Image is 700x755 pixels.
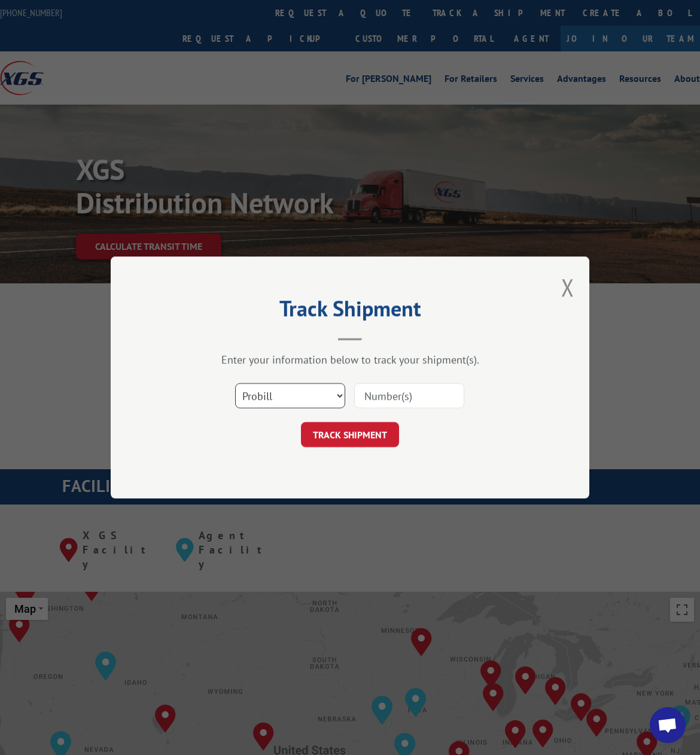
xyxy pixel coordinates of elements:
div: Open chat [650,707,686,743]
h2: Track Shipment [171,300,529,323]
input: Number(s) [354,383,464,408]
button: TRACK SHIPMENT [301,422,399,447]
button: Close modal [561,271,574,303]
div: Enter your information below to track your shipment(s). [171,353,529,366]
